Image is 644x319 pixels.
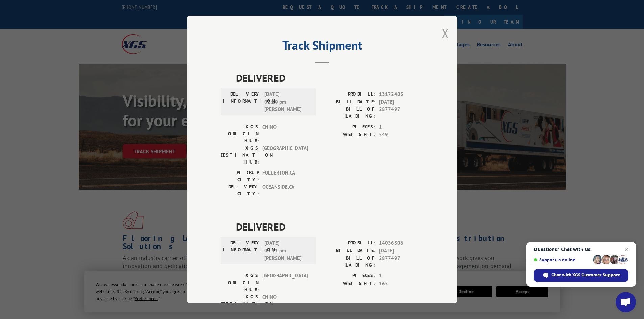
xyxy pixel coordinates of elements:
label: DELIVERY INFORMATION: [223,239,261,262]
span: 2877497 [379,106,424,120]
span: 549 [379,131,424,139]
span: 165 [379,280,424,288]
span: Close chat [623,245,631,254]
span: 13172405 [379,90,424,98]
label: WEIGHT: [322,280,376,288]
label: XGS ORIGIN HUB: [221,272,259,293]
span: [DATE] 03:41 pm [PERSON_NAME] [264,239,310,262]
label: PIECES: [322,123,376,131]
span: [GEOGRAPHIC_DATA] [262,144,308,166]
label: XGS DESTINATION HUB: [221,144,259,166]
label: PICKUP CITY: [221,169,259,183]
span: Questions? Chat with us! [534,247,628,252]
label: BILL DATE: [322,98,376,106]
span: Support is online [534,257,591,262]
label: XGS ORIGIN HUB: [221,123,259,144]
div: Open chat [616,292,636,312]
span: CHINO [262,123,308,144]
span: [DATE] 01:10 pm [PERSON_NAME] [264,90,310,113]
span: 14036306 [379,239,424,247]
button: Close modal [442,24,449,42]
span: 2877497 [379,255,424,269]
span: 1 [379,272,424,280]
div: Chat with XGS Customer Support [534,269,628,282]
span: DELIVERED [236,70,424,85]
label: DELIVERY CITY: [221,183,259,197]
label: PROBILL: [322,239,376,247]
label: BILL OF LADING: [322,106,376,120]
label: PROBILL: [322,90,376,98]
label: BILL OF LADING: [322,255,376,269]
span: 1 [379,123,424,131]
span: FULLERTON , CA [262,169,308,183]
label: XGS DESTINATION HUB: [221,293,259,315]
span: [DATE] [379,247,424,255]
label: WEIGHT: [322,131,376,139]
span: DELIVERED [236,219,424,234]
span: CHINO [262,293,308,315]
h2: Track Shipment [221,41,424,53]
span: [GEOGRAPHIC_DATA] [262,272,308,293]
span: OCEANSIDE , CA [262,183,308,197]
label: DELIVERY INFORMATION: [223,90,261,113]
label: PIECES: [322,272,376,280]
label: BILL DATE: [322,247,376,255]
span: Chat with XGS Customer Support [551,272,620,278]
span: [DATE] [379,98,424,106]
